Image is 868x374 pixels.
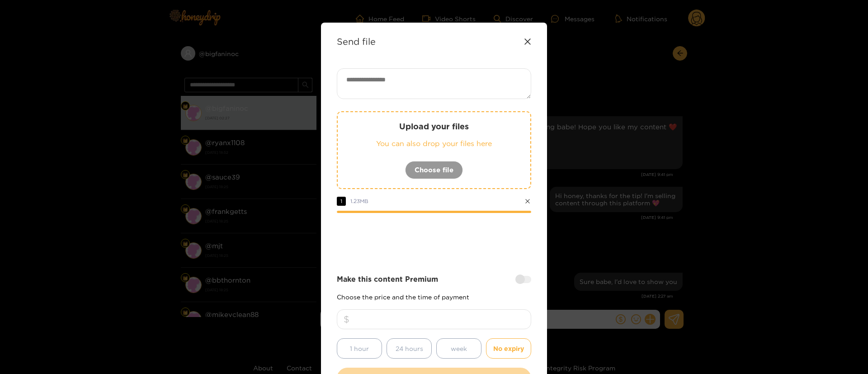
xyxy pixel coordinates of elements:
[337,36,376,47] strong: Send file
[436,338,481,359] button: week
[356,138,512,149] p: You can also drop your files here
[337,197,346,206] span: 1
[396,343,423,354] span: 24 hours
[387,338,432,359] button: 24 hours
[356,121,512,132] p: Upload your files
[350,343,369,354] span: 1 hour
[337,274,438,284] strong: Make this content Premium
[486,338,531,359] button: No expiry
[493,343,524,354] span: No expiry
[337,338,382,359] button: 1 hour
[405,161,463,179] button: Choose file
[337,294,531,300] p: Choose the price and the time of payment
[350,198,368,204] span: 1.23 MB
[451,343,467,354] span: week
